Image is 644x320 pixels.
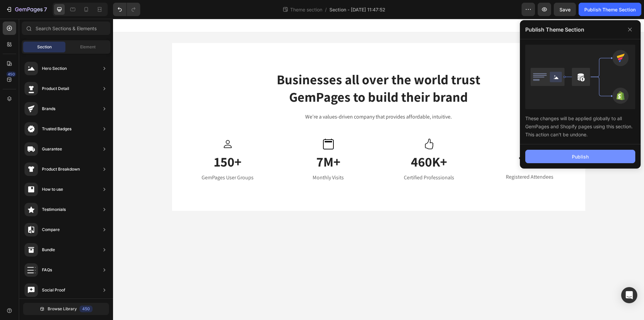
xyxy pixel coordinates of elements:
[584,6,636,13] div: Publish Theme Section
[42,186,63,193] div: How to use
[166,134,265,151] p: 7M+
[23,303,109,315] button: Browse Library450
[80,44,96,50] span: Element
[42,267,52,273] div: FAQs
[325,6,327,13] span: /
[113,3,140,16] div: Undo/Redo
[42,65,67,72] div: Hero Section
[367,153,466,163] p: Registered Attendees
[42,287,65,293] div: Social Proof
[572,153,589,160] div: Publish
[621,287,637,303] div: Open Intercom Messenger
[367,133,466,151] p: 70K
[44,5,47,13] p: 7
[42,166,80,173] div: Product Breakdown
[3,3,50,16] button: 7
[166,154,265,164] p: Monthly Visits
[266,154,366,164] p: Certified Professionals
[525,150,635,163] button: Publish
[42,146,62,152] div: Guarantee
[559,7,571,12] span: Save
[329,6,385,13] span: Section - [DATE] 11:47:52
[113,19,644,320] iframe: Design area
[525,109,635,139] div: These changes will be applied globally to all GemPages and Shopify pages using this section. This...
[289,6,324,13] span: Theme section
[37,44,52,50] span: Section
[22,21,110,35] input: Search Sections & Elements
[579,3,641,16] button: Publish Theme Section
[42,85,69,92] div: Product Detail
[525,26,584,34] p: Publish Theme Section
[42,126,71,132] div: Trusted Badges
[6,72,16,77] div: 450
[42,206,66,213] div: Testimonials
[266,134,366,151] p: 460K+
[42,105,55,112] div: Brands
[42,226,60,233] div: Compare
[48,306,77,312] span: Browse Library
[554,3,576,16] button: Save
[42,246,55,253] div: Bundle
[79,306,93,312] div: 450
